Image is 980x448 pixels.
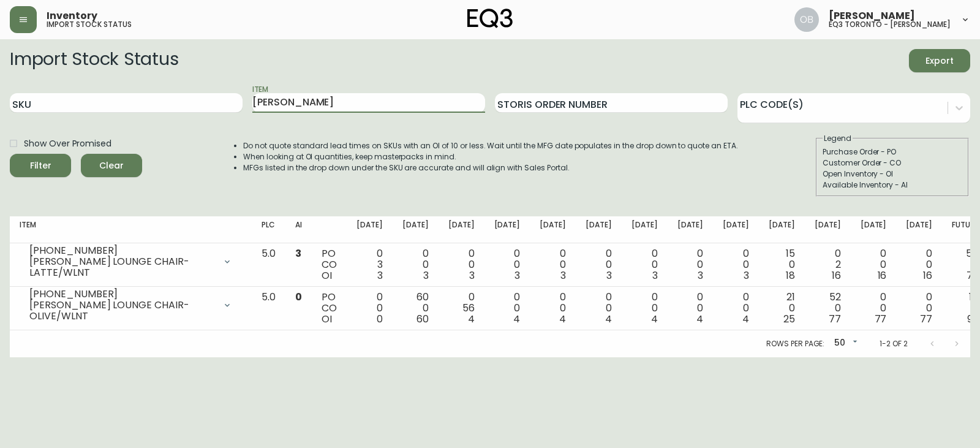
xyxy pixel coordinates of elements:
p: Rows per page: [766,338,824,349]
th: Item [10,216,252,243]
span: 0 [295,290,302,304]
th: PLC [252,216,285,243]
th: [DATE] [805,216,851,243]
span: 3 [606,268,612,283]
div: 0 0 [631,292,658,325]
span: 77 [875,312,887,326]
span: 4 [651,312,658,326]
th: [DATE] [439,216,484,243]
div: Customer Order - CO [823,158,962,169]
div: PO CO [322,248,337,281]
div: 57 0 [952,248,978,281]
th: [DATE] [530,216,576,243]
div: 0 0 [494,292,521,325]
div: 50 [829,333,860,354]
div: 52 0 [815,292,841,325]
span: 4 [605,312,612,326]
span: 4 [468,312,475,326]
td: 5.0 [252,287,285,330]
span: 3 [377,268,383,283]
div: [PERSON_NAME] LOUNGE CHAIR-LATTE/WLNT [29,256,215,278]
h2: Import Stock Status [10,49,178,72]
th: [DATE] [759,216,805,243]
th: [DATE] [896,216,942,243]
div: 0 0 [861,248,887,281]
div: 0 0 [448,248,475,281]
span: 18 [786,268,795,283]
span: 77 [829,312,841,326]
div: 0 0 [540,292,566,325]
span: 3 [698,268,703,283]
span: OI [322,268,332,283]
span: 77 [920,312,932,326]
div: 0 0 [540,248,566,281]
span: Clear [91,158,132,173]
span: 3 [469,268,475,283]
span: 3 [560,268,566,283]
li: Do not quote standard lead times on SKUs with an OI of 10 or less. Wait until the MFG date popula... [243,140,738,151]
div: [PHONE_NUMBER][PERSON_NAME] LOUNGE CHAIR-OLIVE/WLNT [20,292,242,319]
div: [PERSON_NAME] LOUNGE CHAIR-OLIVE/WLNT [29,300,215,322]
th: [DATE] [393,216,439,243]
td: 5.0 [252,243,285,287]
span: 4 [513,312,520,326]
div: 0 56 [448,292,475,325]
h5: import stock status [47,21,132,28]
span: 73 [967,268,978,283]
div: 0 0 [677,248,704,281]
span: 60 [417,312,429,326]
div: 0 0 [677,292,704,325]
button: Filter [10,154,71,177]
div: 0 0 [723,248,749,281]
span: 16 [832,268,841,283]
span: 3 [514,268,520,283]
th: [DATE] [713,216,759,243]
div: 0 0 [906,248,932,281]
div: [PHONE_NUMBER][PERSON_NAME] LOUNGE CHAIR-LATTE/WLNT [20,248,242,275]
div: Filter [30,158,51,173]
button: Export [909,49,970,72]
div: 15 0 [952,292,978,325]
div: 0 0 [723,292,749,325]
div: 0 0 [631,248,658,281]
li: When looking at OI quantities, keep masterpacks in mind. [243,151,738,162]
div: 0 0 [356,292,383,325]
span: Export [919,53,960,69]
span: 0 [377,312,383,326]
img: 8e0065c524da89c5c924d5ed86cfe468 [794,7,819,32]
span: 92 [967,312,978,326]
div: 0 0 [586,292,612,325]
div: 60 0 [402,292,429,325]
div: 0 0 [906,292,932,325]
span: Show Over Promised [24,137,111,150]
div: [PHONE_NUMBER] [29,289,215,300]
span: 4 [559,312,566,326]
div: Available Inventory - AI [823,180,962,191]
span: 4 [742,312,749,326]
th: [DATE] [576,216,622,243]
div: 0 3 [356,248,383,281]
img: logo [467,9,513,28]
div: Open Inventory - OI [823,169,962,180]
div: [PHONE_NUMBER] [29,245,215,256]
div: Purchase Order - PO [823,146,962,158]
div: 15 0 [769,248,795,281]
div: 0 0 [494,248,521,281]
legend: Legend [823,133,853,144]
th: [DATE] [668,216,714,243]
span: 3 [423,268,429,283]
span: 4 [696,312,703,326]
div: 0 0 [586,248,612,281]
th: [DATE] [851,216,897,243]
span: OI [322,312,332,326]
div: PO CO [322,292,337,325]
span: 16 [878,268,887,283]
div: 0 0 [861,292,887,325]
li: MFGs listed in the drop down under the SKU are accurate and will align with Sales Portal. [243,162,738,173]
p: 1-2 of 2 [880,338,908,349]
span: 3 [744,268,749,283]
span: [PERSON_NAME] [829,11,915,21]
span: 16 [923,268,932,283]
div: 21 0 [769,292,795,325]
th: [DATE] [622,216,668,243]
